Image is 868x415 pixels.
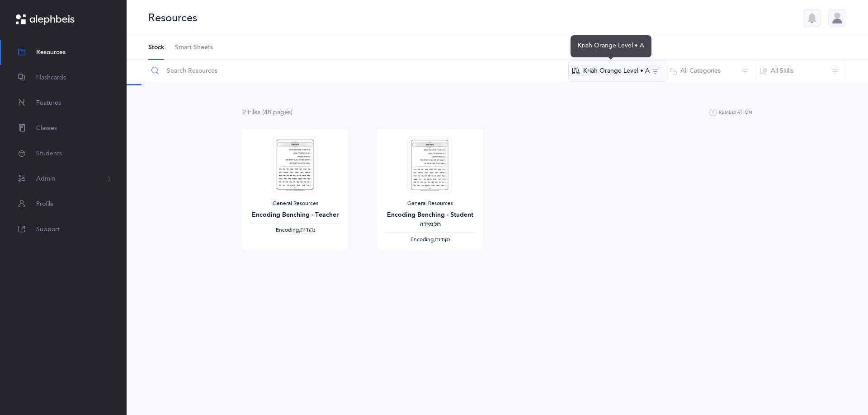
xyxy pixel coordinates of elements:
[175,43,213,52] span: Smart Sheets
[568,60,666,82] button: Kriah Orange Level • A
[408,136,452,193] img: Encoding-Benching-Student_1545788257.png
[258,109,260,116] span: s
[36,174,55,184] span: Admin
[148,10,197,25] div: Resources
[36,124,57,133] span: Classes
[250,210,341,220] div: Encoding Benching - Teacher
[384,210,476,229] div: Encoding Benching - Student תלמידה
[823,370,857,404] iframe: Drift Widget Chat Controller
[435,236,450,242] span: ‫נקודות‬
[36,98,61,108] span: Features
[571,35,651,57] div: Kriah Orange Level • A
[666,60,756,82] button: All Categories
[410,236,435,242] span: Encoding,
[36,48,66,57] span: Resources
[384,200,476,207] div: General Resources
[36,225,60,234] span: Support
[148,60,569,82] input: Search Resources
[276,227,300,233] span: Encoding,
[709,107,752,118] button: Remediation
[756,60,846,82] button: All Skills
[36,73,66,83] span: Flashcards
[36,200,54,209] span: Profile
[250,200,341,207] div: General Resources
[288,109,291,116] span: s
[36,149,62,159] span: Students
[242,109,260,116] span: 2 File
[262,109,292,116] span: (48 page )
[300,227,315,233] span: ‫נקודות‬
[273,136,317,193] img: Encoding-Benching-Teacher_1545788308.png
